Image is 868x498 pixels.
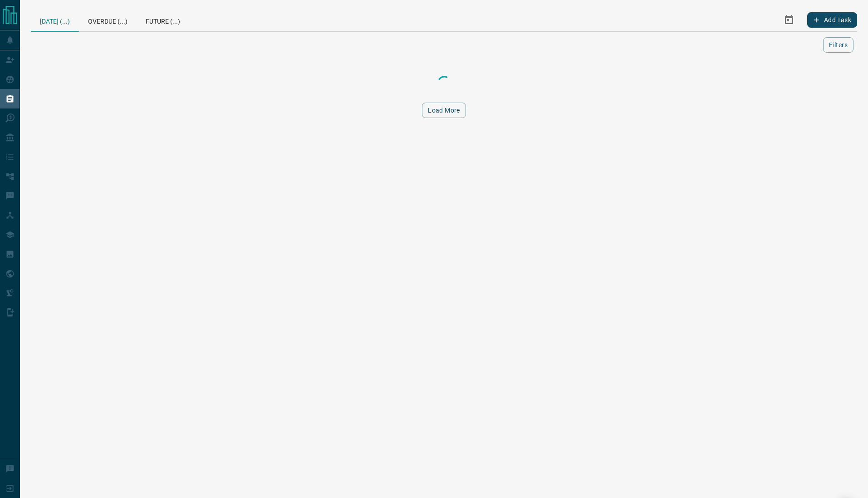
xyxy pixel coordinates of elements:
[823,37,853,53] button: Filters
[137,9,189,31] div: Future (...)
[31,9,79,32] div: [DATE] (...)
[807,12,857,28] button: Add Task
[778,9,800,31] button: Select Date Range
[422,103,466,118] button: Load More
[399,74,490,92] div: Loading
[79,9,137,31] div: Overdue (...)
